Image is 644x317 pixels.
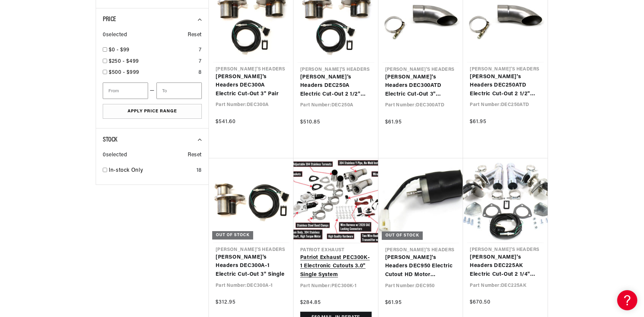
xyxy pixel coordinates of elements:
[103,16,116,23] span: Price
[109,47,130,53] span: $0 - $99
[300,254,372,279] a: Patriot Exhaust PEC300K-1 Electronic Cutouts 3.0" Single System
[109,166,194,175] a: In-stock Only
[109,59,139,64] span: $250 - $499
[216,73,287,99] a: [PERSON_NAME]'s Headers DEC300A Electric Cut-Out 3" Pair
[103,137,117,143] span: Stock
[470,253,541,279] a: [PERSON_NAME]'s Headers DEC225AK Electric Cut-Out 2 1/4" Pair with Hook-Up Kit
[188,31,202,40] span: Reset
[150,87,155,95] span: —
[156,83,202,99] input: To
[470,73,541,99] a: [PERSON_NAME]'s Headers DEC250ATD Electric Cut-Out 2 1/2" Stainless Steel Turn Down Each
[103,151,127,160] span: 0 selected
[216,253,287,279] a: [PERSON_NAME]'s Headers DEC300A-1 Electric Cut-Out 3" Single
[199,46,202,55] div: 7
[199,57,202,66] div: 7
[188,151,202,160] span: Reset
[196,166,202,175] div: 18
[103,83,148,99] input: From
[385,73,457,99] a: [PERSON_NAME]'s Headers DEC300ATD Electric Cut-Out 3" Stainless Steel Turn Down Each
[385,254,457,279] a: [PERSON_NAME]'s Headers DEC950 Electric Cutout HD Motor Replacement
[300,73,372,99] a: [PERSON_NAME]'s Headers DEC250A Electric Cut-Out 2 1/2" Pair
[198,68,202,77] div: 8
[109,70,139,75] span: $500 - $999
[103,31,127,40] span: 0 selected
[103,104,202,119] button: Apply Price Range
